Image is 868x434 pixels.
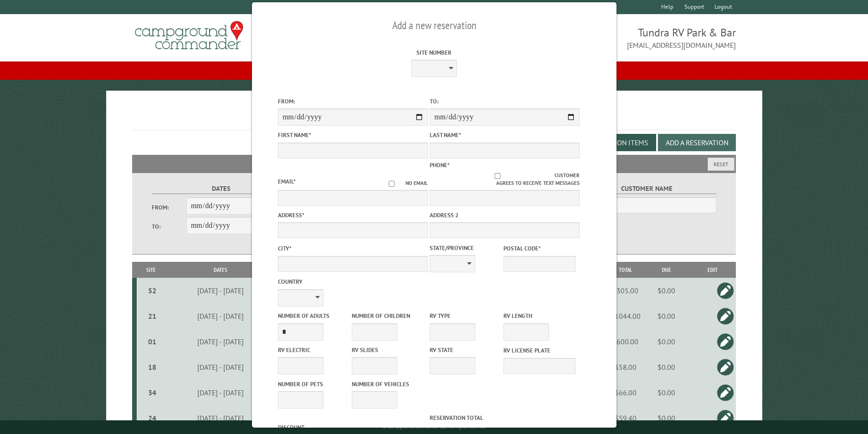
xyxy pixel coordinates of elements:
div: [DATE] - [DATE] [167,311,273,321]
td: $305.00 [607,278,644,303]
label: RV Type [430,311,502,320]
h2: Filters [132,155,736,172]
th: Edit [689,262,736,278]
div: [DATE] - [DATE] [167,388,273,397]
td: $0.00 [644,278,689,303]
label: Phone [430,161,450,169]
label: Customer Name [577,184,716,194]
label: First Name [278,131,428,139]
div: [DATE] - [DATE] [167,286,273,295]
label: Number of Adults [278,311,350,320]
label: To: [152,222,186,231]
img: Campground Commander [132,18,246,53]
td: $0.00 [644,405,689,431]
input: Customer agrees to receive text messages [440,173,555,179]
label: RV License Plate [503,346,575,355]
label: From: [152,203,186,212]
th: Site [137,262,166,278]
label: Country [278,277,428,286]
button: Add a Reservation [658,134,736,151]
label: Number of Pets [278,380,350,388]
div: [DATE] - [DATE] [167,414,273,423]
label: Discount [278,423,428,432]
th: Total [607,262,644,278]
label: Customer agrees to receive text messages [430,172,580,187]
label: Number of Children [352,311,424,320]
label: To: [430,97,580,106]
div: 24 [140,414,164,423]
label: Dates [152,184,291,194]
td: $0.00 [644,329,689,354]
label: No email [378,179,428,187]
label: Address [278,211,428,220]
label: From: [278,97,428,106]
td: $0.00 [644,380,689,405]
label: State/Province [430,244,502,252]
div: 18 [140,363,164,372]
label: RV State [430,346,502,354]
td: $66.00 [607,380,644,405]
div: 52 [140,286,164,295]
label: Reservation Total [430,414,580,422]
div: 01 [140,337,164,346]
label: City [278,244,428,253]
div: [DATE] - [DATE] [167,363,273,372]
label: Email [278,178,296,185]
h2: Add a new reservation [278,17,591,34]
h1: Reservations [132,105,736,130]
label: RV Electric [278,346,350,354]
td: $1044.00 [607,303,644,329]
label: Postal Code [503,244,575,253]
td: $58.00 [607,354,644,380]
div: [DATE] - [DATE] [167,337,273,346]
th: Dates [166,262,275,278]
button: Reset [708,158,734,171]
td: $0.00 [644,354,689,380]
input: No email [378,181,406,187]
td: $59.40 [607,405,644,431]
th: Due [644,262,689,278]
label: Address 2 [430,211,580,220]
small: © Campground Commander LLC. All rights reserved. [383,424,486,430]
td: $600.00 [607,329,644,354]
div: 21 [140,311,164,321]
label: Last Name [430,131,580,139]
button: Edit Add-on Items [578,134,656,151]
div: 34 [140,388,164,397]
td: $0.00 [644,303,689,329]
label: RV Slides [352,346,424,354]
label: Site Number [359,48,509,57]
label: Number of Vehicles [352,380,424,388]
label: RV Length [503,311,575,320]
